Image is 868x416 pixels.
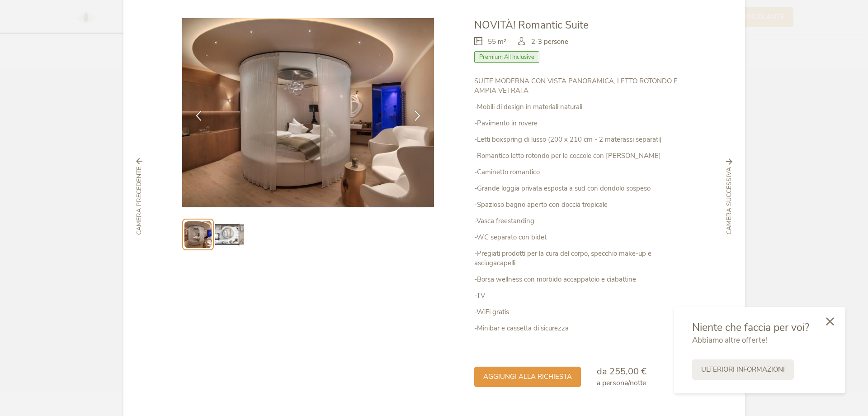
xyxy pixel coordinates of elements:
p: -Minibar e cassetta di sicurezza [474,324,686,333]
a: Ulteriori informazioni [692,359,794,380]
span: Camera successiva [725,167,734,234]
p: -Pavimento in rovere [474,119,686,128]
p: -Romantico letto rotondo per le coccole con [PERSON_NAME] [474,151,686,161]
img: Preview [184,221,212,248]
span: Camera precedente [135,167,144,235]
p: SUITE MODERNA CON VISTA PANORAMICA, LETTO ROTONDO E AMPIA VETRATA [474,77,686,96]
p: -Borsa wellness con morbido accappatoio e ciabattine [474,275,686,284]
span: Abbiamo altre offerte! [692,335,767,345]
p: -WC separato con bidet [474,233,686,242]
span: Ulteriori informazioni [701,365,785,374]
span: Niente che faccia per voi? [692,320,809,335]
p: -WiFi gratis [474,307,686,317]
p: -Caminetto romantico [474,167,686,177]
p: -Vasca freestanding [474,216,686,226]
p: -Pregiati prodotti per la cura del corpo, specchio make-up e asciugacapelli [474,249,686,268]
span: a persona/notte [597,378,646,388]
p: -Grande loggia privata esposta a sud con dondolo sospeso [474,184,686,193]
p: -Mobili di design in materiali naturali [474,102,686,112]
p: -TV [474,291,686,301]
span: aggiungi alla richiesta [483,372,572,382]
p: -Letti boxspring di lusso (200 x 210 cm - 2 materassi separati) [474,135,686,144]
img: Preview [215,220,244,249]
img: NOVITÀ! Romantic Suite [182,18,434,207]
p: -Spazioso bagno aperto con doccia tropicale [474,200,686,210]
span: da 255,00 € [597,365,646,378]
